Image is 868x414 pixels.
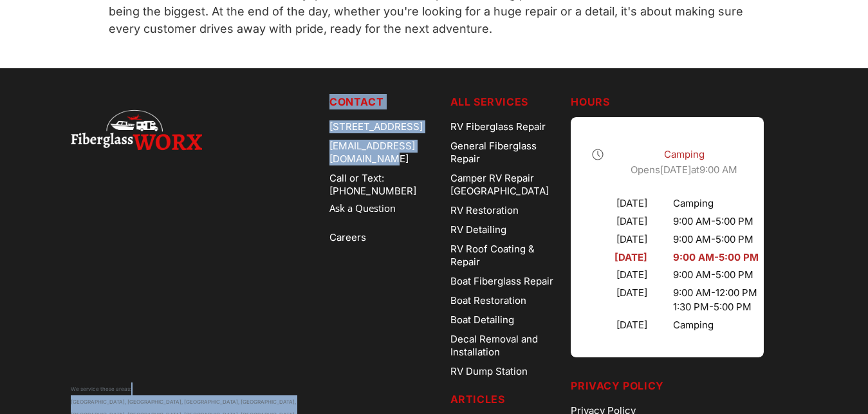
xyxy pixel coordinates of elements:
[450,272,561,291] a: Boat Fiberglass Repair
[571,378,797,393] h5: Privacy Policy
[329,117,440,136] div: [STREET_ADDRESS]
[591,287,647,314] div: [DATE]
[329,201,440,216] a: Ask a Question
[673,251,759,264] div: 9:00 AM - 5:00 PM
[591,319,647,332] div: [DATE]
[450,310,561,330] a: Boat Detailing
[450,117,561,136] a: RV Fiberglass Repair
[450,362,561,381] a: RV Dump Station
[664,148,705,160] span: Camping
[673,197,759,210] div: Camping
[591,251,647,264] div: [DATE]
[591,268,647,281] div: [DATE]
[673,233,759,246] div: 9:00 AM - 5:00 PM
[673,287,759,299] div: 9:00 AM - 12:00 PM
[450,94,561,109] h5: ALL SERVICES
[591,233,647,246] div: [DATE]
[673,301,759,314] div: 1:30 PM - 5:00 PM
[450,169,561,201] a: Camper RV Repair [GEOGRAPHIC_DATA]
[673,268,759,281] div: 9:00 AM - 5:00 PM
[329,228,440,247] a: Careers
[591,197,647,210] div: [DATE]
[450,201,561,220] a: RV Restoration
[450,391,561,407] h5: Articles
[450,136,561,169] a: General Fiberglass Repair
[450,291,561,310] a: Boat Restoration
[450,330,561,362] a: Decal Removal and Installation
[450,220,561,240] a: RV Detailing
[631,164,737,176] span: Opens at
[329,94,440,109] h5: Contact
[329,169,440,201] a: Call or Text: [PHONE_NUMBER]
[329,136,440,169] div: [EMAIL_ADDRESS][DOMAIN_NAME]
[673,319,759,332] div: Camping
[591,215,647,228] div: [DATE]
[660,164,691,176] span: [DATE]
[699,164,737,176] time: 9:00 AM
[450,240,561,272] a: RV Roof Coating & Repair
[673,215,759,228] div: 9:00 AM - 5:00 PM
[571,94,797,109] h5: Hours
